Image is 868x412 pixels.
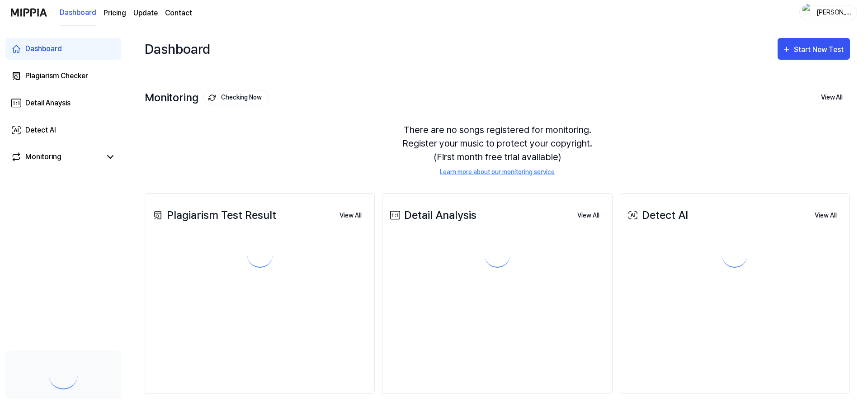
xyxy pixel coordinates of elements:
[60,0,96,25] a: Dashboard
[145,112,850,188] div: There are no songs registered for monitoring. Register your music to protect your copyright. (Fir...
[25,98,71,109] div: Detail Anaysis
[5,38,121,60] a: Dashboard
[25,43,62,54] div: Dashboard
[440,167,555,177] a: Learn more about our monitoring service
[165,8,192,19] a: Contact
[151,207,276,223] div: Plagiarism Test Result
[814,88,850,107] button: View All
[133,8,158,19] a: Update
[25,152,61,162] div: Monitoring
[5,119,121,141] a: Detect AI
[570,206,607,225] a: View All
[799,5,857,20] button: profile[PERSON_NAME]
[807,206,844,225] a: View All
[11,152,101,162] a: Monitoring
[332,207,369,225] button: View All
[5,92,121,114] a: Detail Anaysis
[626,207,688,223] div: Detect AI
[25,71,88,81] div: Plagiarism Checker
[388,207,476,223] div: Detail Analysis
[203,90,269,105] button: Checking Now
[807,207,844,225] button: View All
[5,65,121,87] a: Plagiarism Checker
[145,34,210,63] div: Dashboard
[794,44,845,56] div: Start New Test
[145,90,269,105] div: Monitoring
[778,38,850,60] button: Start New Test
[25,125,56,136] div: Detect AI
[802,4,813,22] img: profile
[208,94,216,101] img: monitoring Icon
[104,8,126,19] a: Pricing
[570,207,607,225] button: View All
[332,206,369,225] a: View All
[816,7,851,17] div: [PERSON_NAME]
